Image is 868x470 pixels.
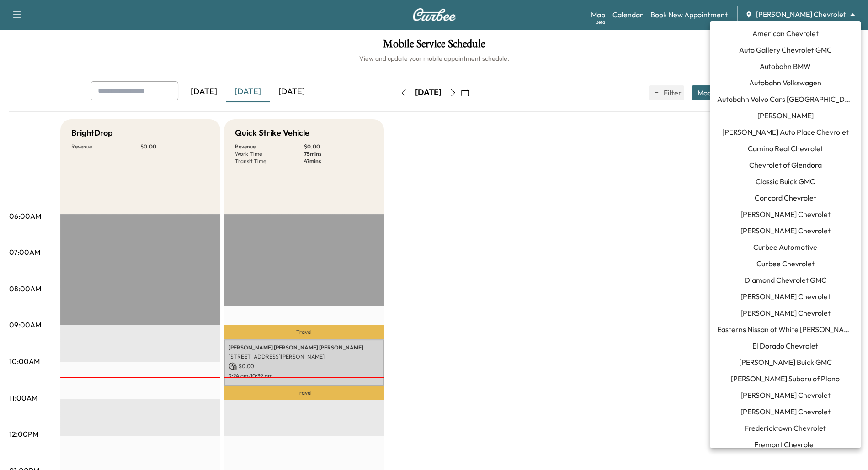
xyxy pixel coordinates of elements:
[753,242,817,253] span: Curbee Automotive
[745,422,826,433] span: Fredericktown Chevrolet
[752,28,819,39] span: American Chevrolet
[752,340,818,351] span: El Dorado Chevrolet
[755,192,816,203] span: Concord Chevrolet
[739,357,832,368] span: [PERSON_NAME] Buick GMC
[731,373,840,384] span: [PERSON_NAME] Subaru of Plano
[740,209,831,220] span: [PERSON_NAME] Chevrolet
[749,159,822,170] span: Chevrolet of Glendora
[740,390,831,401] span: [PERSON_NAME] Chevrolet
[740,307,831,318] span: [PERSON_NAME] Chevrolet
[740,291,831,302] span: [PERSON_NAME] Chevrolet
[756,176,815,187] span: Classic Buick GMC
[757,110,814,121] span: [PERSON_NAME]
[722,127,849,137] span: [PERSON_NAME] Auto Place Chevrolet
[748,143,823,154] span: Camino Real Chevrolet
[749,77,821,88] span: Autobahn Volkswagen
[745,275,826,285] span: Diamond Chevrolet GMC
[740,406,831,417] span: [PERSON_NAME] Chevrolet
[717,94,853,105] span: Autobahn Volvo Cars [GEOGRAPHIC_DATA]
[760,61,811,72] span: Autobahn BMW
[739,44,832,55] span: Auto Gallery Chevrolet GMC
[754,439,816,450] span: Fremont Chevrolet
[717,324,853,335] span: Easterns Nissan of White [PERSON_NAME]
[756,258,815,269] span: Curbee Chevrolet
[740,225,831,236] span: [PERSON_NAME] Chevrolet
